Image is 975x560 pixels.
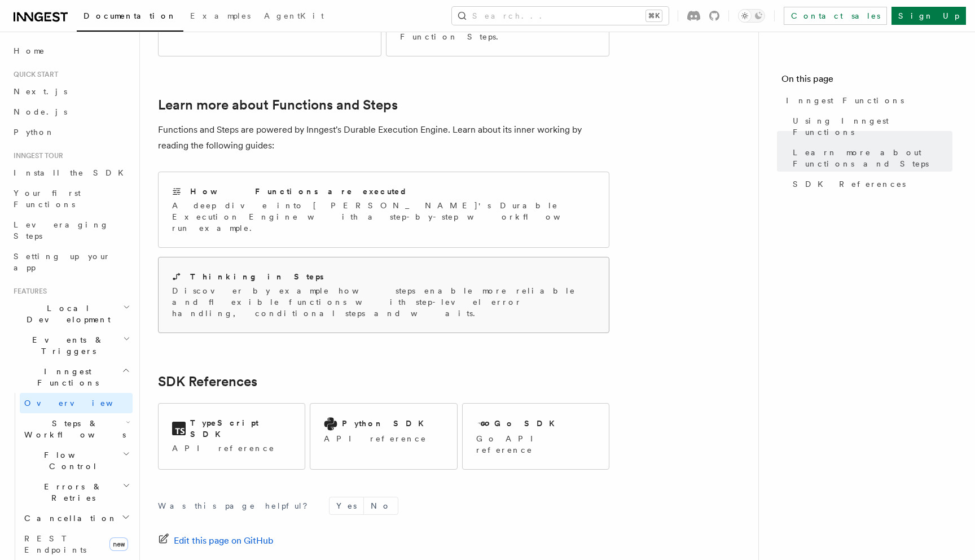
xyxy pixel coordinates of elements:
p: Functions and Steps are powered by Inngest's Durable Execution Engine. Learn about its inner work... [158,122,609,154]
button: Yes [330,497,363,514]
button: Flow Control [20,445,133,476]
span: Steps & Workflows [20,418,126,440]
span: Node.js [14,107,67,116]
h2: Python SDK [342,418,431,429]
a: Go SDKGo API reference [462,403,609,470]
button: Steps & Workflows [20,413,133,445]
a: Setting up your app [9,246,133,278]
a: Contact sales [784,7,887,25]
a: Thinking in StepsDiscover by example how steps enable more reliable and flexible functions with s... [158,257,609,333]
a: Learn more about Functions and Steps [788,142,952,174]
a: SDK References [158,374,257,390]
span: Overview [24,399,140,408]
span: SDK References [793,178,906,190]
p: Discover by example how steps enable more reliable and flexible functions with step-level error h... [172,285,595,319]
a: Home [9,41,133,61]
span: Learn more about Functions and Steps [793,147,952,169]
a: Python [9,122,133,142]
span: Inngest tour [9,151,63,160]
p: Was this page helpful? [158,500,315,511]
span: Local Development [9,303,123,325]
a: Leveraging Steps [9,215,133,246]
span: Quick start [9,70,58,79]
kbd: ⌘K [646,10,662,21]
span: new [109,537,128,551]
button: Local Development [9,298,133,330]
button: Events & Triggers [9,330,133,361]
h4: On this page [781,72,952,90]
p: A deep dive into [PERSON_NAME]'s Durable Execution Engine with a step-by-step workflow run example. [172,200,595,234]
span: Using Inngest Functions [793,115,952,138]
span: Events & Triggers [9,334,123,357]
h2: TypeScript SDK [190,417,291,440]
a: Sign Up [891,7,966,25]
span: Setting up your app [14,252,111,272]
span: REST Endpoints [24,534,86,554]
button: Search...⌘K [452,7,669,25]
a: Python SDKAPI reference [310,403,457,470]
a: Edit this page on GitHub [158,533,274,549]
span: Cancellation [20,513,117,524]
h2: Go SDK [494,418,561,429]
p: API reference [172,443,291,454]
span: Examples [190,11,251,20]
button: Toggle dark mode [738,9,765,23]
a: Using Inngest Functions [788,111,952,142]
a: TypeScript SDKAPI reference [158,403,305,470]
span: Your first Functions [14,189,81,209]
a: REST Endpointsnew [20,528,133,560]
span: Edit this page on GitHub [174,533,274,549]
a: Overview [20,393,133,413]
span: Inngest Functions [9,366,122,388]
h2: Thinking in Steps [190,271,324,282]
span: Flow Control [20,449,122,472]
p: API reference [324,433,431,444]
a: Node.js [9,102,133,122]
span: Documentation [84,11,177,20]
span: Inngest Functions [786,95,904,106]
a: Next.js [9,81,133,102]
button: Cancellation [20,508,133,528]
a: Examples [183,3,257,30]
a: SDK References [788,174,952,194]
span: Python [14,128,55,137]
span: Features [9,287,47,296]
a: Install the SDK [9,163,133,183]
button: Inngest Functions [9,361,133,393]
p: Go API reference [476,433,595,456]
span: Home [14,45,45,56]
span: AgentKit [264,11,324,20]
button: No [364,497,398,514]
span: Next.js [14,87,67,96]
a: Your first Functions [9,183,133,215]
a: How Functions are executedA deep dive into [PERSON_NAME]'s Durable Execution Engine with a step-b... [158,172,609,248]
span: Errors & Retries [20,481,122,504]
a: Learn more about Functions and Steps [158,97,398,113]
span: Install the SDK [14,168,130,177]
a: Inngest Functions [781,90,952,111]
a: AgentKit [257,3,331,30]
span: Leveraging Steps [14,220,109,240]
h2: How Functions are executed [190,186,408,197]
a: Documentation [77,3,183,32]
button: Errors & Retries [20,476,133,508]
